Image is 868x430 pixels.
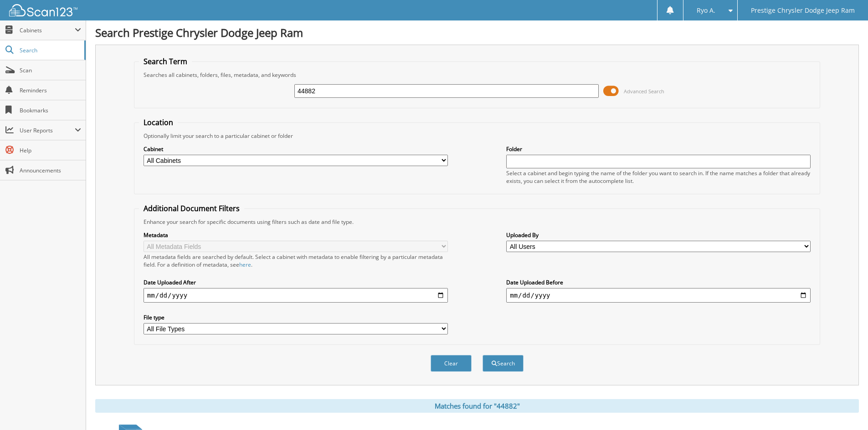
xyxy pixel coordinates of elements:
[20,66,81,74] span: Scan
[144,278,448,286] label: Date Uploaded After
[144,253,448,268] div: All metadata fields are searched by default. Select a cabinet with metadata to enable filtering b...
[144,314,448,321] label: File type
[239,261,251,268] a: here
[95,25,859,40] h1: Search Prestige Chrysler Dodge Jeep Ram
[506,169,811,185] div: Select a cabinet and begin typing the name of the folder you want to search in. If the name match...
[506,288,811,303] input: end
[139,56,192,66] legend: Search Term
[20,26,75,34] span: Cabinets
[751,8,855,13] span: Prestige Chrysler Dodge Jeep Ram
[20,126,75,134] span: User Reports
[139,218,815,226] div: Enhance your search for specific documents using filters such as date and file type.
[20,106,81,114] span: Bookmarks
[139,132,815,140] div: Optionally limit your search to a particular cabinet or folder
[20,147,81,154] span: Help
[20,86,81,94] span: Reminders
[483,355,524,372] button: Search
[506,278,811,286] label: Date Uploaded Before
[20,46,80,54] span: Search
[20,167,81,174] span: Announcements
[95,399,859,413] div: Matches found for "44882"
[139,203,244,213] legend: Additional Document Filters
[144,288,448,303] input: start
[506,145,811,153] label: Folder
[506,231,811,239] label: Uploaded By
[139,117,178,127] legend: Location
[144,145,448,153] label: Cabinet
[9,4,77,16] img: scan123-logo-white.svg
[431,355,472,372] button: Clear
[139,71,815,79] div: Searches all cabinets, folders, files, metadata, and keywords
[624,88,664,95] span: Advanced Search
[697,8,715,13] span: Ryo A.
[144,231,448,239] label: Metadata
